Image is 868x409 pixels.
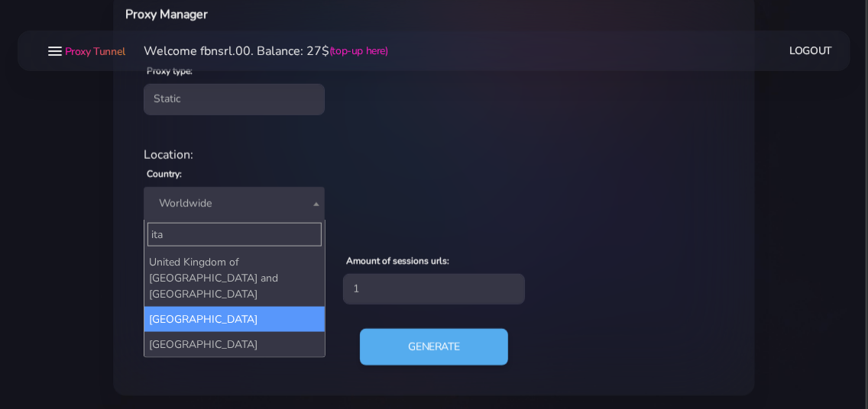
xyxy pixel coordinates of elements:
[346,254,449,268] label: Amount of sessions urls:
[790,37,833,65] a: Logout
[147,167,182,181] label: Country:
[125,42,388,60] li: Welcome fbnsrl.00. Balance: 27$
[144,307,324,332] li: [GEOGRAPHIC_DATA]
[144,332,324,357] li: [GEOGRAPHIC_DATA]
[134,146,734,164] div: Location:
[643,159,849,390] iframe: Webchat Widget
[62,39,125,63] a: Proxy Tunnel
[65,44,125,59] span: Proxy Tunnel
[144,250,324,307] li: United Kingdom of [GEOGRAPHIC_DATA] and [GEOGRAPHIC_DATA]
[360,329,509,366] button: Generate
[134,233,734,251] div: Proxy Settings:
[144,187,325,221] span: Worldwide
[153,193,316,214] span: Worldwide
[329,43,388,59] a: (top-up here)
[147,64,193,78] label: Proxy type:
[147,223,321,246] input: Search
[125,5,478,24] h6: Proxy Manager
